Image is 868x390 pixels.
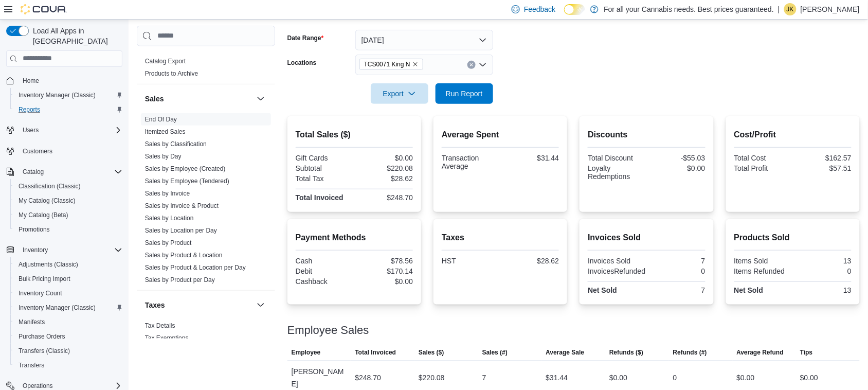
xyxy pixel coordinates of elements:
[296,164,352,172] div: Subtotal
[2,144,126,158] button: Customers
[14,316,122,328] span: Manifests
[10,329,126,344] button: Purchase Orders
[436,83,493,104] button: Run Report
[14,359,48,371] a: Transfers
[356,164,413,172] div: $220.08
[446,88,483,99] span: Run Report
[356,154,413,162] div: $0.00
[795,267,852,275] div: 0
[649,164,706,172] div: $0.00
[145,239,192,247] span: Sales by Product
[145,58,186,65] a: Catalog Export
[145,264,246,271] a: Sales by Product & Location per Day
[287,34,324,42] label: Date Range
[19,347,70,355] span: Transfers (Classic)
[442,129,559,141] h2: Average Spent
[355,348,396,357] span: Total Invoiced
[482,348,508,357] span: Sales (#)
[145,251,223,259] span: Sales by Product & Location
[296,154,352,162] div: Gift Cards
[784,3,797,15] div: Jennifer Kinzie
[145,153,182,160] a: Sales by Day
[145,115,177,123] span: End Of Day
[10,208,126,222] button: My Catalog (Beta)
[23,126,39,134] span: Users
[795,286,852,294] div: 13
[14,258,122,271] span: Adjustments (Classic)
[14,273,75,285] a: Bulk Pricing Import
[19,166,48,178] button: Catalog
[296,174,352,183] div: Total Tax
[10,88,126,102] button: Inventory Manager (Classic)
[355,371,381,384] div: $248.70
[14,345,74,357] a: Transfers (Classic)
[14,287,66,299] a: Inventory Count
[14,194,80,207] a: My Catalog (Classic)
[14,330,69,343] a: Purchase Orders
[19,318,45,326] span: Manifests
[356,257,413,265] div: $78.56
[145,165,226,173] span: Sales by Employee (Created)
[296,277,352,286] div: Cashback
[145,226,217,235] span: Sales by Location per Day
[467,61,476,69] button: Clear input
[145,69,198,78] span: Products to Archive
[734,129,852,141] h2: Cost/Profit
[19,166,122,178] span: Catalog
[145,202,219,209] a: Sales by Invoice & Product
[14,302,100,314] a: Inventory Manager (Classic)
[10,315,126,329] button: Manifests
[145,276,215,284] span: Sales by Product per Day
[145,140,207,148] span: Sales by Classification
[23,77,39,85] span: Home
[296,257,352,265] div: Cash
[145,116,177,123] a: End Of Day
[145,152,182,161] span: Sales by Day
[524,4,555,14] span: Feedback
[19,74,122,87] span: Home
[778,3,780,15] p: |
[292,348,321,357] span: Employee
[14,287,122,299] span: Inventory Count
[145,215,194,222] a: Sales by Location
[419,348,444,357] span: Sales ($)
[145,140,207,148] a: Sales by Classification
[673,371,677,384] div: 0
[23,168,44,176] span: Catalog
[145,57,186,65] span: Catalog Export
[588,257,644,265] div: Invoices Sold
[145,334,189,342] span: Tax Exemptions
[356,267,413,275] div: $170.14
[296,193,343,202] strong: Total Invoiced
[137,320,275,348] div: Taxes
[10,222,126,237] button: Promotions
[734,267,791,275] div: Items Refunded
[145,128,186,136] span: Itemized Sales
[296,267,352,275] div: Debit
[412,61,419,67] button: Remove TCS0071 King N from selection in this group
[14,89,122,101] span: Inventory Manager (Classic)
[800,371,818,384] div: $0.00
[287,59,317,67] label: Locations
[2,165,126,179] button: Catalog
[14,103,122,116] span: Reports
[14,316,49,328] a: Manifests
[795,257,852,265] div: 13
[588,129,705,141] h2: Discounts
[734,164,791,172] div: Total Profit
[19,225,50,234] span: Promotions
[23,147,52,155] span: Customers
[19,124,122,136] span: Users
[356,193,413,202] div: $248.70
[10,179,126,193] button: Classification (Classic)
[14,89,100,101] a: Inventory Manager (Classic)
[364,59,410,69] span: TCS0071 King N
[14,223,54,236] a: Promotions
[734,286,764,294] strong: Net Sold
[10,300,126,315] button: Inventory Manager (Classic)
[14,302,122,314] span: Inventory Manager (Classic)
[502,154,559,162] div: $31.44
[19,91,96,99] span: Inventory Manager (Classic)
[10,102,126,117] button: Reports
[10,272,126,286] button: Bulk Pricing Import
